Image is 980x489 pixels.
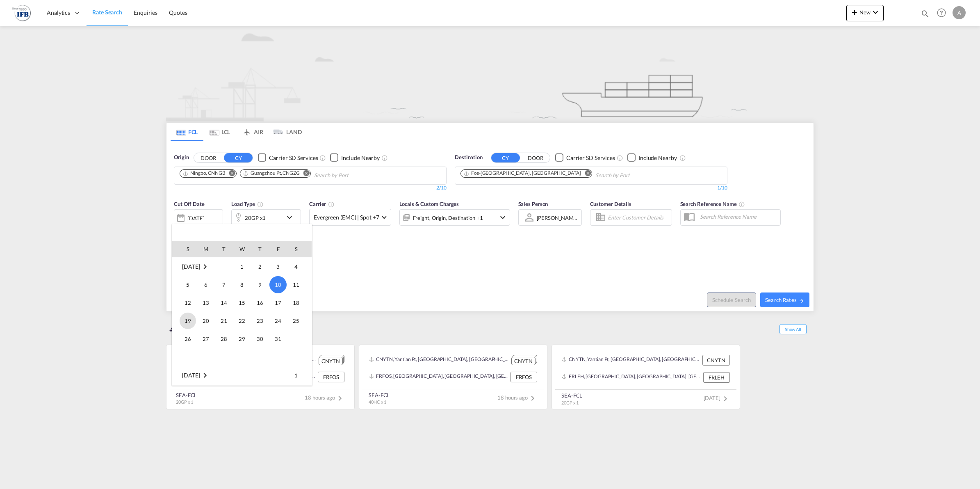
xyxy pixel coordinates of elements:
[251,294,269,312] td: Thursday October 16 2025
[233,241,251,257] th: W
[234,295,250,311] span: 15
[234,313,250,329] span: 22
[269,312,287,330] td: Friday October 24 2025
[287,241,312,257] th: S
[270,313,286,329] span: 24
[287,294,312,312] td: Saturday October 18 2025
[172,312,312,330] tr: Week 4
[288,367,304,384] span: 1
[172,330,312,348] tr: Week 5
[172,294,312,312] tr: Week 3
[197,294,215,312] td: Monday October 13 2025
[198,313,214,329] span: 20
[288,295,304,311] span: 18
[172,257,312,276] tr: Week 1
[269,257,287,276] td: Friday October 3 2025
[270,331,286,347] span: 31
[233,276,251,294] td: Wednesday October 8 2025
[198,295,214,311] span: 13
[252,295,268,311] span: 16
[182,372,200,379] span: [DATE]
[287,312,312,330] td: Saturday October 25 2025
[216,331,232,347] span: 28
[269,241,287,257] th: F
[270,295,286,311] span: 17
[180,276,196,293] span: 5
[172,257,233,276] td: October 2025
[233,312,251,330] td: Wednesday October 22 2025
[215,330,233,348] td: Tuesday October 28 2025
[287,276,312,294] td: Saturday October 11 2025
[215,294,233,312] td: Tuesday October 14 2025
[233,294,251,312] td: Wednesday October 15 2025
[251,241,269,257] th: T
[233,330,251,348] td: Wednesday October 29 2025
[172,366,233,384] td: November 2025
[215,241,233,257] th: T
[287,366,312,384] td: Saturday November 1 2025
[172,348,312,366] tr: Week undefined
[251,276,269,294] td: Thursday October 9 2025
[269,294,287,312] td: Friday October 17 2025
[180,295,196,311] span: 12
[216,276,232,293] span: 7
[180,313,196,329] span: 19
[215,312,233,330] td: Tuesday October 21 2025
[197,276,215,294] td: Monday October 6 2025
[197,330,215,348] td: Monday October 27 2025
[288,258,304,275] span: 4
[251,257,269,276] td: Thursday October 2 2025
[252,331,268,347] span: 30
[182,263,200,270] span: [DATE]
[197,241,215,257] th: M
[251,330,269,348] td: Thursday October 30 2025
[269,330,287,348] td: Friday October 31 2025
[252,258,268,275] span: 2
[198,276,214,293] span: 6
[251,312,269,330] td: Thursday October 23 2025
[197,312,215,330] td: Monday October 20 2025
[172,276,197,294] td: Sunday October 5 2025
[216,313,232,329] span: 21
[233,257,251,276] td: Wednesday October 1 2025
[172,366,312,384] tr: Week 1
[172,330,197,348] td: Sunday October 26 2025
[288,313,304,329] span: 25
[270,258,286,275] span: 3
[234,276,250,293] span: 8
[252,313,268,329] span: 23
[252,276,268,293] span: 9
[172,241,197,257] th: S
[172,294,197,312] td: Sunday October 12 2025
[215,276,233,294] td: Tuesday October 7 2025
[180,331,196,347] span: 26
[198,331,214,347] span: 27
[288,276,304,293] span: 11
[172,241,312,385] md-calendar: Calendar
[234,331,250,347] span: 29
[172,312,197,330] td: Sunday October 19 2025
[216,295,232,311] span: 14
[269,276,287,294] td: Friday October 10 2025
[172,276,312,294] tr: Week 2
[234,258,250,275] span: 1
[269,276,287,293] span: 10
[287,257,312,276] td: Saturday October 4 2025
